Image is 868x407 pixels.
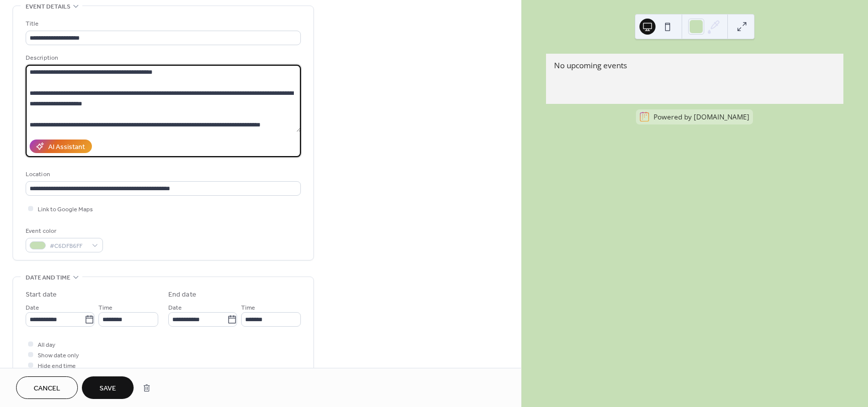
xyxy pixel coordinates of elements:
[38,350,79,361] span: Show date only
[82,376,134,399] button: Save
[26,53,299,63] div: Description
[26,273,70,283] span: Date and time
[38,361,76,371] span: Hide end time
[654,112,749,121] div: Powered by
[98,303,113,313] span: Time
[241,303,255,313] span: Time
[26,226,101,236] div: Event color
[30,140,92,153] button: AI Assistant
[26,303,39,313] span: Date
[50,241,87,251] span: #C6DFB6FF
[26,290,57,300] div: Start date
[34,383,60,394] span: Cancel
[554,60,835,71] div: No upcoming events
[168,290,196,300] div: End date
[99,383,116,394] span: Save
[38,340,55,350] span: All day
[168,303,182,313] span: Date
[38,204,93,215] span: Link to Google Maps
[26,169,299,180] div: Location
[694,112,749,121] a: [DOMAIN_NAME]
[48,142,85,153] div: AI Assistant
[26,19,299,29] div: Title
[16,376,78,399] button: Cancel
[26,2,70,12] span: Event details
